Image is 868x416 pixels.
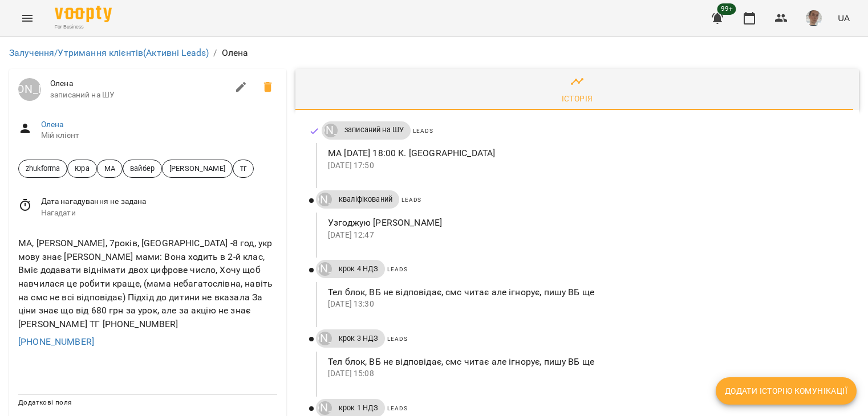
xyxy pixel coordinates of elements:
span: Нагадати [41,207,277,219]
span: крок 4 НДЗ [332,264,385,274]
span: МА [98,163,122,174]
span: Leads [387,336,407,342]
p: Тел блок, ВБ не відповідає, смс читає але ігнорує, пишу ВБ ще [328,355,841,369]
span: Leads [401,197,421,203]
span: кваліфікований [332,194,399,205]
a: [PERSON_NAME] [316,262,332,276]
a: [PERSON_NAME] [316,332,332,345]
div: Юрій Тимочко [18,78,41,101]
span: Додаткові поля [18,398,72,406]
div: МА, [PERSON_NAME], 7років, [GEOGRAPHIC_DATA] -8 год, укр мову знає [PERSON_NAME] мами: Вона ходит... [16,234,279,333]
p: Олена [222,46,249,60]
span: Олена [50,78,228,89]
a: [PHONE_NUMBER] [18,336,94,347]
span: Leads [387,266,407,272]
nav: breadcrumb [9,46,859,60]
img: Voopty Logo [55,6,112,22]
span: For Business [55,23,112,31]
button: Menu [14,5,41,32]
span: записаний на ШУ [50,89,228,101]
div: Юрій Тимочко [318,193,332,206]
span: Юра [68,163,96,174]
a: Залучення/Утримання клієнтів(Активні Leads) [9,47,209,58]
a: [PERSON_NAME] [18,78,41,101]
span: крок 1 НДЗ [332,403,385,413]
p: [DATE] 15:08 [328,368,841,380]
button: UA [833,7,854,28]
div: Історія [562,92,593,105]
span: Leads [387,405,407,411]
p: Узгоджую [PERSON_NAME] [328,216,841,230]
span: Додати історію комунікації [725,384,847,398]
div: Юрій Тимочко [318,262,332,276]
span: Дата нагадування не задана [41,196,277,207]
img: 4dd45a387af7859874edf35ff59cadb1.jpg [806,10,822,26]
p: Тел блок, ВБ не відповідає, смс читає але ігнорує, пишу ВБ ще [328,286,841,299]
p: [DATE] 17:50 [328,160,841,172]
span: тг [233,163,253,174]
p: [DATE] 12:47 [328,230,841,241]
div: Юрій Тимочко [324,124,338,137]
li: / [213,46,217,60]
span: Мій клієнт [41,130,277,141]
span: 99+ [717,3,736,15]
span: [PERSON_NAME] [163,163,232,174]
a: [PERSON_NAME] [316,401,332,415]
span: Leads [413,128,433,134]
a: [PERSON_NAME] [322,124,338,137]
p: [DATE] 13:30 [328,299,841,310]
span: записаний на ШУ [338,125,411,135]
button: Додати історію комунікації [716,377,857,405]
span: zhukforma [19,163,67,174]
p: МА [DATE] 18:00 К. [GEOGRAPHIC_DATA] [328,146,841,160]
a: Олена [41,120,64,129]
span: крок 3 НДЗ [332,333,385,344]
span: вайбер [123,163,161,174]
a: [PERSON_NAME] [316,193,332,206]
div: Юрій Тимочко [318,401,332,415]
span: UA [838,12,850,24]
div: Юрій Тимочко [318,332,332,345]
